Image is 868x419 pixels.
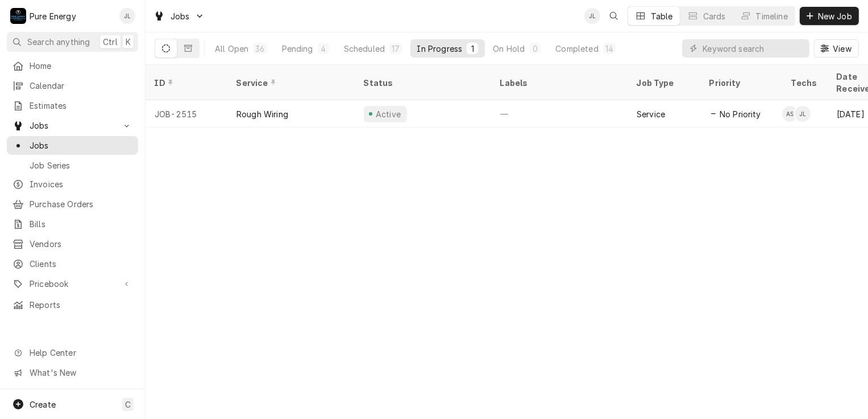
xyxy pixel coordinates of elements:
span: Home [30,60,132,72]
span: Help Center [30,347,131,359]
div: AS [782,106,798,122]
div: 4 [320,43,327,55]
a: Go to Jobs [149,7,209,26]
span: Search anything [27,36,90,48]
a: Go to Jobs [7,116,138,135]
a: Vendors [7,235,138,253]
span: Job Series [30,159,132,171]
button: Search anythingCtrlK [7,32,138,52]
span: Ctrl [103,36,118,48]
div: 36 [255,43,264,55]
span: Create [30,400,56,409]
a: Reports [7,295,138,314]
div: Techs [791,77,819,89]
div: JL [584,8,600,24]
span: Pricebook [30,278,115,290]
div: James Linnenkamp's Avatar [584,8,600,24]
div: Cards [703,10,726,22]
div: Service [236,77,343,89]
span: Calendar [30,80,132,92]
input: Keyword search [703,39,804,57]
div: 17 [392,43,400,55]
button: Open search [605,7,623,25]
span: What's New [30,367,131,379]
span: Estimates [30,100,132,112]
a: Home [7,56,138,75]
a: Calendar [7,76,138,95]
span: Clients [30,258,132,270]
span: Invoices [30,178,132,190]
a: Estimates [7,96,138,115]
div: Job Type [637,77,691,89]
div: 14 [605,43,613,55]
div: Pure Energy's Avatar [10,8,26,24]
div: Pure Energy [30,10,76,22]
a: Go to Help Center [7,343,138,362]
div: 0 [531,43,538,55]
div: Table [651,10,673,22]
div: Completed [555,43,598,55]
div: JL [119,8,135,24]
div: Labels [500,77,618,89]
span: Jobs [30,120,115,132]
span: C [125,399,131,410]
a: Job Series [7,156,138,175]
div: Service [637,108,665,120]
div: Scheduled [344,43,385,55]
div: 1 [469,43,476,55]
span: New Job [816,10,854,22]
div: ID [155,77,216,89]
div: Status [364,77,480,89]
a: Go to Pricebook [7,274,138,293]
a: Invoices [7,175,138,194]
div: All Open [215,43,248,55]
div: Timeline [756,10,788,22]
a: Clients [7,254,138,273]
div: Priority [709,77,771,89]
span: Vendors [30,238,132,250]
div: On Hold [493,43,525,55]
span: Reports [30,299,132,311]
div: Rough Wiring [236,108,288,120]
span: Jobs [171,10,190,22]
button: View [814,39,859,57]
a: Bills [7,215,138,233]
span: Purchase Orders [30,198,132,210]
div: P [10,8,26,24]
div: JL [795,106,811,122]
div: JOB-2515 [146,100,227,128]
a: Go to What's New [7,363,138,382]
span: No Priority [720,108,761,120]
div: — [491,100,628,128]
div: Active [374,108,402,120]
div: Pending [282,43,313,55]
div: In Progress [417,43,463,55]
div: Albert Hernandez Soto's Avatar [782,106,798,122]
span: Jobs [30,139,132,151]
a: Jobs [7,136,138,155]
span: K [126,36,131,48]
span: Bills [30,218,132,230]
a: Purchase Orders [7,195,138,213]
div: James Linnenkamp's Avatar [119,8,135,24]
span: View [830,43,854,55]
div: James Linnenkamp's Avatar [795,106,811,122]
button: New Job [800,7,859,25]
